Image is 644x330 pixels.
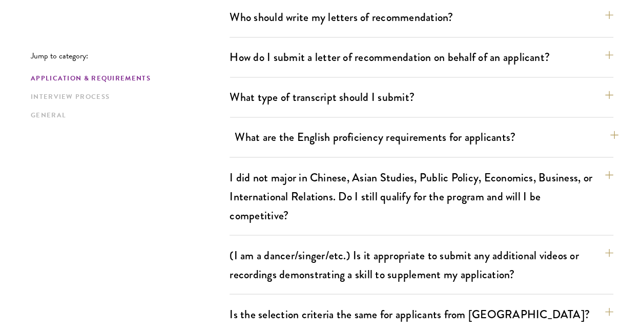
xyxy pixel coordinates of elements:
[31,51,230,60] p: Jump to category:
[235,126,618,149] button: What are the English proficiency requirements for applicants?
[31,110,223,121] a: General
[230,6,613,29] button: Who should write my letters of recommendation?
[230,86,613,109] button: What type of transcript should I submit?
[31,73,223,84] a: Application & Requirements
[31,92,223,102] a: Interview Process
[230,166,613,226] button: I did not major in Chinese, Asian Studies, Public Policy, Economics, Business, or International R...
[230,46,613,69] button: How do I submit a letter of recommendation on behalf of an applicant?
[230,302,613,325] button: Is the selection criteria the same for applicants from [GEOGRAPHIC_DATA]?
[230,243,613,285] button: (I am a dancer/singer/etc.) Is it appropriate to submit any additional videos or recordings demon...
